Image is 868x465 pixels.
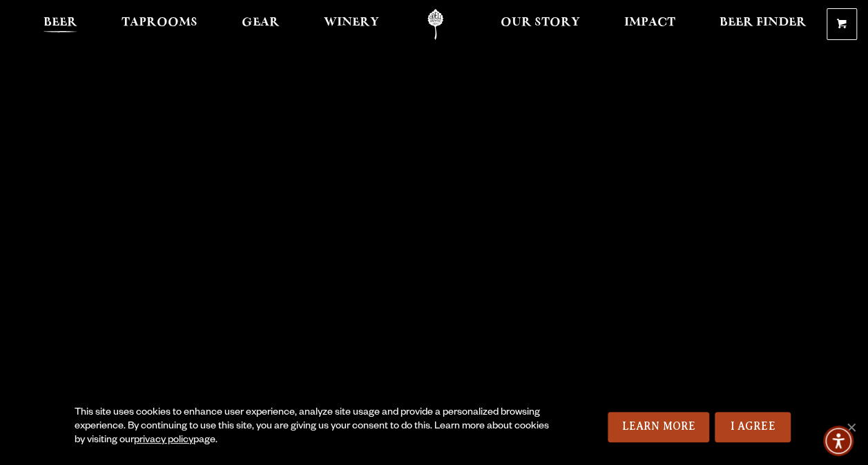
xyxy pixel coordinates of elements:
div: Accessibility Menu [823,426,853,456]
a: Gear [233,9,289,40]
a: Beer Finder [711,9,816,40]
span: Gear [242,17,280,28]
a: Our Story [492,9,589,40]
span: Impact [624,17,675,28]
a: I Agree [715,412,791,442]
a: Beer [35,9,86,40]
span: Winery [324,17,379,28]
span: Beer Finder [720,17,807,28]
a: Winery [315,9,388,40]
span: Our Story [501,17,580,28]
span: Taprooms [122,17,197,28]
a: Learn More [608,412,709,442]
div: This site uses cookies to enhance user experience, analyze site usage and provide a personalized ... [75,406,554,448]
a: privacy policy [134,435,193,446]
span: Beer [44,17,77,28]
a: Impact [615,9,684,40]
a: Taprooms [113,9,206,40]
a: Odell Home [409,9,461,40]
